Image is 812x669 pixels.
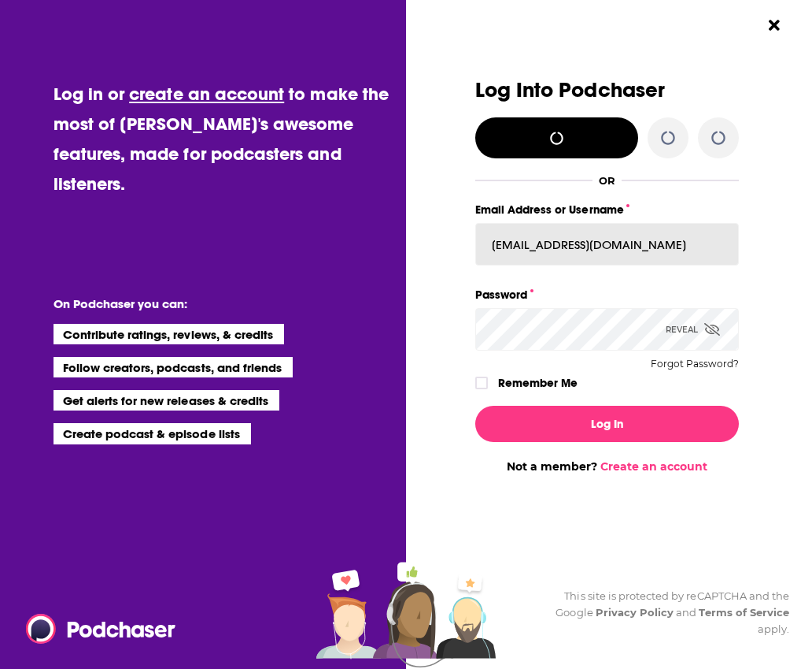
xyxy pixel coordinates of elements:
[25,614,176,644] img: Podchaser - Follow, Share and Rate Podcasts
[54,324,285,344] li: Contribute ratings, reviews, & credits
[600,459,707,474] a: Create an account
[54,390,279,411] li: Get alerts for new releases & credits
[129,83,284,105] a: create an account
[54,357,293,377] li: Follow creators, podcasts, and friends
[475,223,739,266] input: Email Address or Username
[475,284,739,305] label: Password
[759,10,789,40] button: Close Button
[475,79,739,102] h3: Log Into Podchaser
[699,606,789,619] a: Terms of Service
[475,459,739,474] div: Not a member?
[599,174,615,187] div: OR
[666,308,720,351] div: Reveal
[475,406,739,442] button: Log In
[526,588,789,637] div: This site is protected by reCAPTCHA and the Google and apply.
[498,373,578,393] label: Remember Me
[25,614,164,644] a: Podchaser - Follow, Share and Rate Podcasts
[651,359,739,370] button: Forgot Password?
[596,606,674,619] a: Privacy Policy
[475,199,739,220] label: Email Address or Username
[54,296,368,311] li: On Podchaser you can:
[54,423,251,444] li: Create podcast & episode lists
